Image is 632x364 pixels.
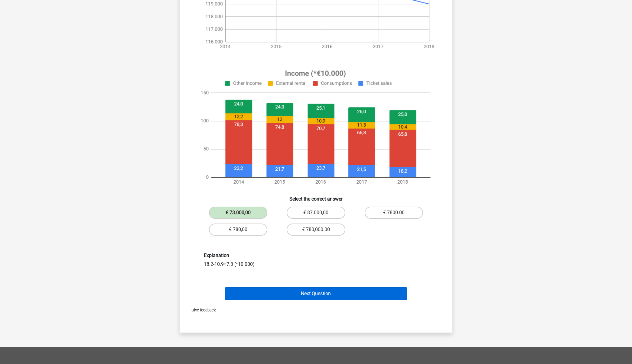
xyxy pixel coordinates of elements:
[209,224,267,236] label: € 780,00
[365,207,423,219] label: € 7800.00
[287,207,345,219] label: € 87.000,00
[204,253,428,258] h6: Explanation
[187,308,216,312] span: Give feedback
[287,224,345,236] label: € 780,000.00
[209,207,267,219] label: € 73.000,00
[199,253,433,268] div: 18.2-10.9=7.3 (*10.000)
[225,287,408,300] button: Next Question
[189,191,443,202] h6: Select the correct answer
